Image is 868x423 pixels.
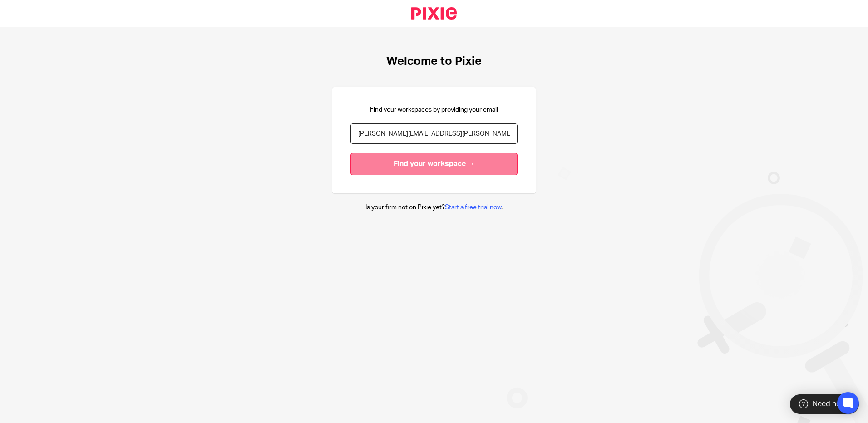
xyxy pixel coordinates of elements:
[790,394,859,414] div: Need help?
[350,123,518,144] input: name@example.com
[445,204,501,211] a: Start a free trial now
[386,54,482,69] h1: Welcome to Pixie
[350,153,518,175] input: Find your workspace →
[370,105,498,114] p: Find your workspaces by providing your email
[365,203,503,212] p: Is your firm not on Pixie yet? .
